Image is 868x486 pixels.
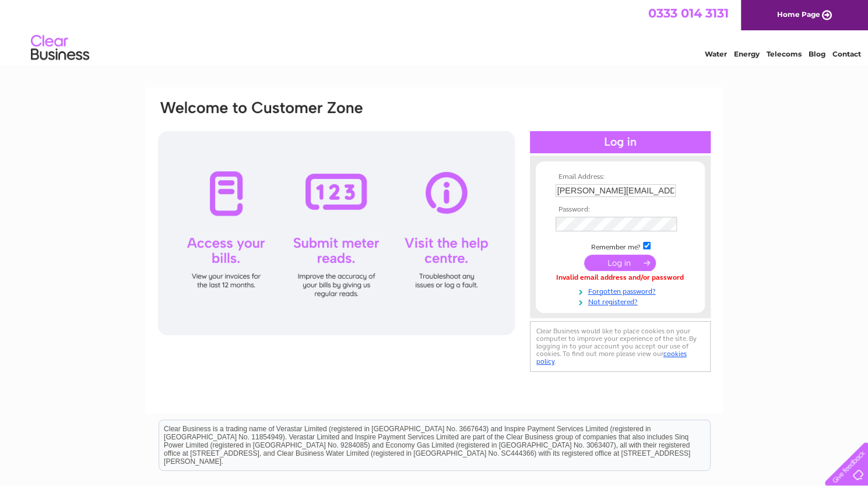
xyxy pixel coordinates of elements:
[584,255,656,271] input: Submit
[767,50,802,58] a: Telecoms
[159,6,710,57] div: Clear Business is a trading name of Verastar Limited (registered in [GEOGRAPHIC_DATA] No. 3667643...
[648,6,729,20] a: 0333 014 3131
[556,295,688,307] a: Not registered?
[30,30,90,66] img: logo.png
[832,50,861,58] a: Contact
[553,240,688,252] td: Remember me?
[734,50,760,58] a: Energy
[530,321,711,372] div: Clear Business would like to place cookies on your computer to improve your experience of the sit...
[705,50,727,58] a: Water
[553,206,688,214] th: Password:
[556,285,688,296] a: Forgotten password?
[809,50,825,58] a: Blog
[556,274,685,282] div: Invalid email address and/or password
[536,350,687,365] a: cookies policy
[553,173,688,181] th: Email Address:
